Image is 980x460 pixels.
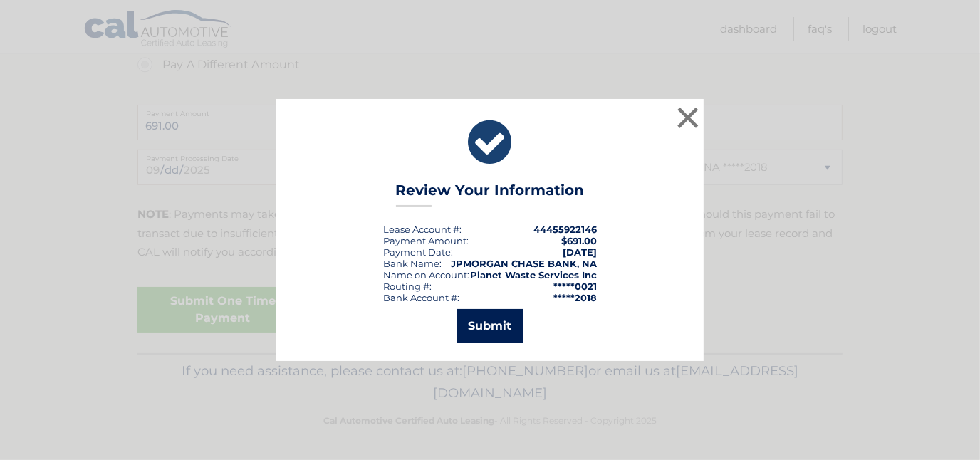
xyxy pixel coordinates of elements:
div: Name on Account: [383,269,469,281]
strong: JPMORGAN CHASE BANK, NA [451,258,597,269]
div: Routing #: [383,281,432,292]
span: $691.00 [561,235,597,246]
span: [DATE] [563,246,597,258]
span: Payment Date [383,246,451,258]
strong: Planet Waste Services Inc [470,269,597,281]
h3: Review Your Information [396,182,585,207]
button: Submit [457,309,523,343]
div: : [383,246,453,258]
strong: 44455922146 [533,224,597,235]
div: Bank Name: [383,258,442,269]
div: Payment Amount: [383,235,469,246]
div: Lease Account #: [383,224,462,235]
button: × [674,103,702,132]
div: Bank Account #: [383,292,459,303]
